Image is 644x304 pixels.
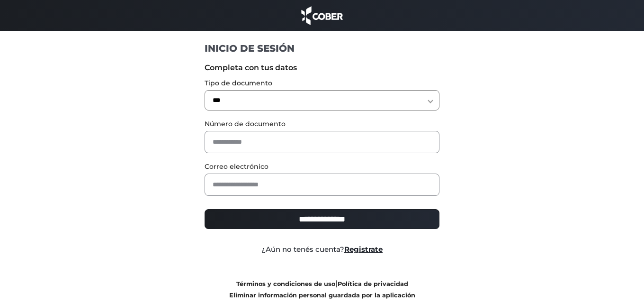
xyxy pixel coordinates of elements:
[236,280,335,287] a: Términos y condiciones de uso
[338,280,408,287] a: Política de privacidad
[197,278,447,301] div: |
[205,62,440,74] label: Completa con tus datos
[205,162,440,172] label: Correo electrónico
[344,245,383,254] a: Registrate
[299,5,345,26] img: cober_marca.png
[197,244,447,255] div: ¿Aún no tenés cuenta?
[205,119,440,129] label: Número de documento
[205,42,440,55] h1: INICIO DE SESIÓN
[205,78,440,88] label: Tipo de documento
[229,292,415,299] a: Eliminar información personal guardada por la aplicación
